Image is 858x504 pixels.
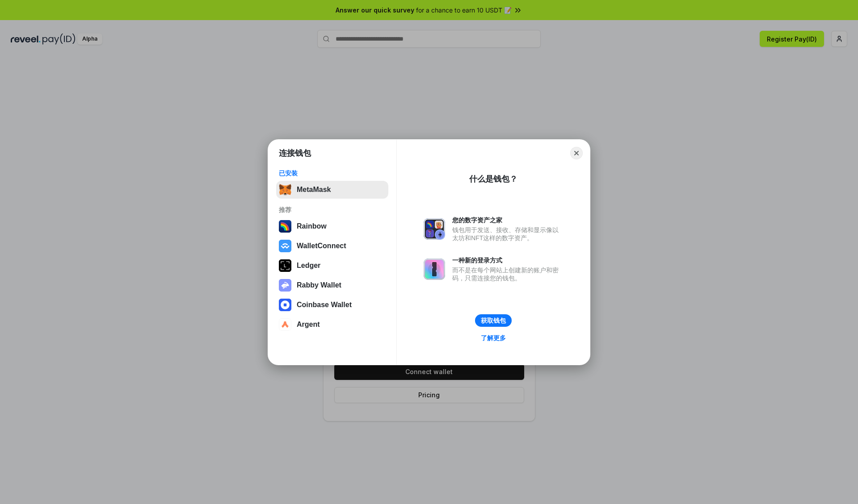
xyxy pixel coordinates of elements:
[469,174,517,184] div: 什么是钱包？
[297,301,352,309] div: Coinbase Wallet
[279,169,386,177] div: 已安装
[279,279,291,292] img: svg+xml,%3Csvg%20xmlns%3D%22http%3A%2F%2Fwww.w3.org%2F2000%2Fsvg%22%20fill%3D%22none%22%20viewBox...
[276,296,388,314] button: Coinbase Wallet
[297,222,327,230] div: Rainbow
[452,216,563,224] div: 您的数字资产之家
[475,314,512,327] button: 获取钱包
[279,240,291,252] img: svg+xml,%3Csvg%20width%3D%2228%22%20height%3D%2228%22%20viewBox%3D%220%200%2028%2028%22%20fill%3D...
[297,321,320,329] div: Argent
[475,332,511,344] a: 了解更多
[276,237,388,255] button: WalletConnect
[297,281,341,289] div: Rabby Wallet
[279,148,311,158] h1: 连接钱包
[276,316,388,333] button: Argent
[424,258,445,280] img: svg+xml,%3Csvg%20xmlns%3D%22http%3A%2F%2Fwww.w3.org%2F2000%2Fsvg%22%20fill%3D%22none%22%20viewBox...
[297,262,320,270] div: Ledger
[424,218,445,240] img: svg+xml,%3Csvg%20xmlns%3D%22http%3A%2F%2Fwww.w3.org%2F2000%2Fsvg%22%20fill%3D%22none%22%20viewBox...
[279,220,291,233] img: svg+xml,%3Csvg%20width%3D%22120%22%20height%3D%22120%22%20viewBox%3D%220%200%20120%20120%22%20fil...
[279,318,291,331] img: svg+xml,%3Csvg%20width%3D%2228%22%20height%3D%2228%22%20viewBox%3D%220%200%2028%2028%22%20fill%3D...
[452,226,563,242] div: 钱包用于发送、接收、存储和显示像以太坊和NFT这样的数字资产。
[297,186,331,194] div: MetaMask
[570,147,583,159] button: Close
[452,256,563,264] div: 一种新的登录方式
[276,257,388,275] button: Ledger
[279,299,291,311] img: svg+xml,%3Csvg%20width%3D%2228%22%20height%3D%2228%22%20viewBox%3D%220%200%2028%2028%22%20fill%3D...
[481,334,506,342] div: 了解更多
[276,276,388,294] button: Rabby Wallet
[279,206,386,214] div: 推荐
[276,181,388,199] button: MetaMask
[452,266,563,282] div: 而不是在每个网站上创建新的账户和密码，只需连接您的钱包。
[279,183,291,196] img: svg+xml,%3Csvg%20fill%3D%22none%22%20height%3D%2233%22%20viewBox%3D%220%200%2035%2033%22%20width%...
[481,317,506,325] div: 获取钱包
[276,217,388,235] button: Rainbow
[297,242,346,250] div: WalletConnect
[279,259,291,272] img: svg+xml,%3Csvg%20xmlns%3D%22http%3A%2F%2Fwww.w3.org%2F2000%2Fsvg%22%20width%3D%2228%22%20height%3...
